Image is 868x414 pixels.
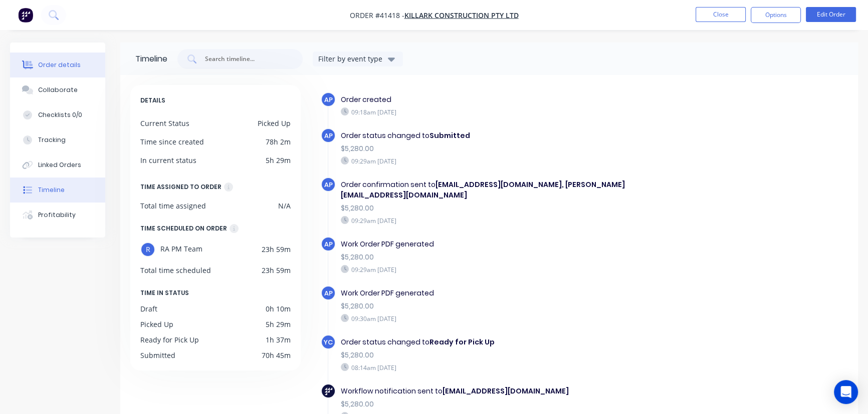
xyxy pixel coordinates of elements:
div: 78h 2m [266,136,291,147]
div: Submitted [140,350,175,360]
span: AP [324,131,333,140]
span: AP [324,180,333,189]
div: 08:14am [DATE] [341,363,667,372]
div: Time since created [140,136,204,147]
input: Search timeline... [204,54,287,64]
div: Order confirmation sent to [341,179,667,200]
b: [EMAIL_ADDRESS][DOMAIN_NAME], [PERSON_NAME][EMAIL_ADDRESS][DOMAIN_NAME] [341,179,625,200]
button: Checklists 0/0 [10,102,105,127]
b: [EMAIL_ADDRESS][DOMAIN_NAME] [443,386,569,396]
div: 09:30am [DATE] [341,314,667,323]
div: 5h 29m [266,319,291,329]
div: $5,280.00 [341,252,667,262]
span: Order #41418 - [350,10,404,20]
button: Close [696,7,746,22]
div: Profitability [38,210,76,219]
div: Linked Orders [38,160,81,169]
div: 09:29am [DATE] [341,156,667,165]
div: $5,280.00 [341,301,667,311]
button: Timeline [10,177,105,202]
a: Killark Construction Pty Ltd [404,10,519,20]
div: 1h 37m [266,334,291,345]
div: Order details [38,60,81,69]
div: Ready for Pick Up [140,334,199,345]
div: Total time assigned [140,200,206,211]
div: Timeline [38,185,65,194]
img: Factory [18,7,33,22]
button: Options [751,7,801,23]
div: $5,280.00 [341,399,667,409]
span: DETAILS [140,95,165,106]
div: 09:18am [DATE] [341,107,667,116]
div: Filter by event type [318,53,385,64]
button: Tracking [10,127,105,152]
span: AP [324,239,333,249]
div: Collaborate [38,85,78,94]
span: TIME IN STATUS [140,287,189,298]
div: 70h 45m [262,350,291,360]
div: Current Status [140,118,189,128]
b: Ready for Pick Up [429,337,495,347]
div: 09:29am [DATE] [341,265,667,274]
div: 23h 59m [262,242,291,257]
img: Factory Icon [325,387,332,395]
div: $5,280.00 [341,350,667,360]
div: Picked Up [258,118,291,128]
button: Profitability [10,202,105,227]
div: Work Order PDF generated [341,239,667,249]
span: RA PM Team [160,242,202,257]
div: Tracking [38,135,66,144]
div: 09:29am [DATE] [341,216,667,225]
b: Submitted [429,130,470,140]
div: 23h 59m [262,265,291,275]
div: 0h 10m [266,303,291,314]
div: Order status changed to [341,130,667,141]
div: Checklists 0/0 [38,110,82,119]
div: R [140,242,155,257]
button: Order details [10,52,105,77]
button: Collaborate [10,77,105,102]
div: Open Intercom Messenger [834,380,858,404]
span: AP [324,288,333,298]
div: Order created [341,94,667,105]
div: $5,280.00 [341,143,667,154]
div: $5,280.00 [341,203,667,213]
div: TIME SCHEDULED ON ORDER [140,223,227,234]
div: Workflow notification sent to [341,386,667,396]
span: YC [324,337,333,347]
div: In current status [140,155,196,165]
div: Picked Up [140,319,173,329]
button: Linked Orders [10,152,105,177]
div: TIME ASSIGNED TO ORDER [140,181,222,192]
button: Edit Order [806,7,856,22]
button: Filter by event type [313,51,403,66]
div: N/A [278,200,291,211]
div: Timeline [135,53,167,65]
div: Draft [140,303,157,314]
div: Work Order PDF generated [341,288,667,298]
div: 5h 29m [266,155,291,165]
div: Order status changed to [341,337,667,347]
span: AP [324,95,333,104]
div: Total time scheduled [140,265,211,275]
